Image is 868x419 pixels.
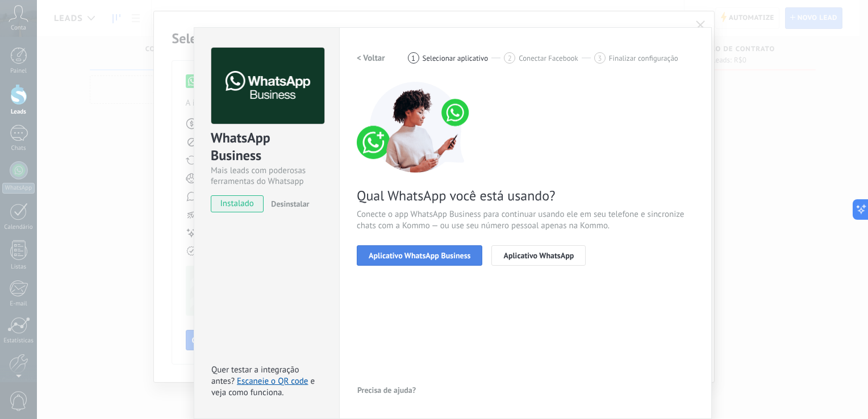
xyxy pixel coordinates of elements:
div: Mais leads com poderosas ferramentas do Whatsapp [211,165,323,187]
span: Precisa de ajuda? [357,386,416,394]
img: connect number [357,82,476,173]
span: 3 [598,53,602,63]
span: Desinstalar [271,199,309,209]
span: Finalizar configuração [609,54,678,62]
span: Aplicativo WhatsApp Business [369,252,470,259]
span: Aplicativo WhatsApp [503,252,574,259]
img: logo_main.png [211,48,324,124]
span: Qual WhatsApp você está usando? [357,187,694,204]
span: Conectar Facebook [519,54,578,62]
a: Escaneie o QR code [237,376,308,387]
span: 2 [508,53,512,63]
span: 1 [411,53,415,63]
button: Precisa de ajuda? [357,382,416,399]
button: Aplicativo WhatsApp Business [357,245,482,266]
span: Selecionar aplicativo [423,54,489,62]
span: Conecte o app WhatsApp Business para continuar usando ele em seu telefone e sincronize chats com ... [357,209,694,232]
button: Desinstalar [266,195,309,212]
button: < Voltar [357,48,385,68]
div: WhatsApp Business [211,129,323,165]
h2: < Voltar [357,53,385,64]
span: instalado [211,195,263,212]
span: e veja como funciona. [211,376,315,398]
button: Aplicativo WhatsApp [491,245,586,266]
span: Quer testar a integração antes? [211,364,299,387]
